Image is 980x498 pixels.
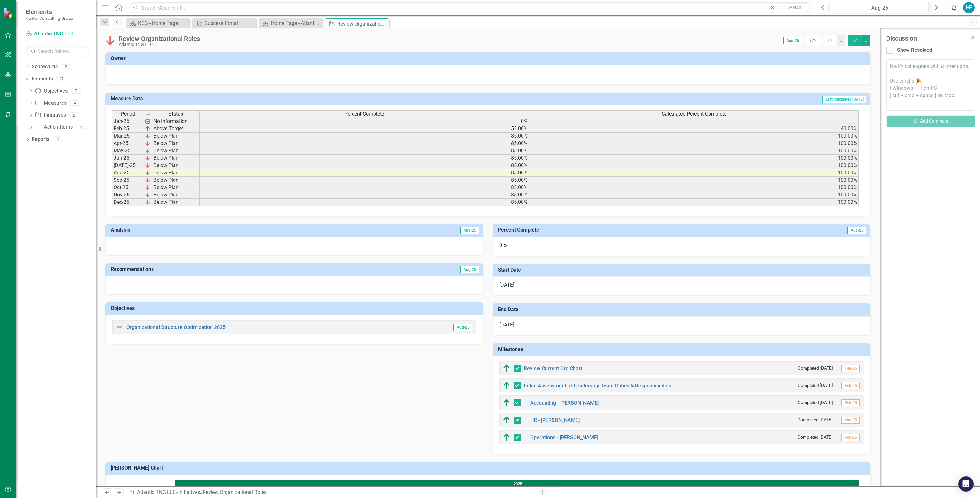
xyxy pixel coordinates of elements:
img: KIVvID6XQLnem7Jwd5RGsJlsyZvnEO8ojW1w+8UqMjn4yonOQRrQskXCXGmASKTRYCiTqJOcojskkyr07L4Z+PfWUOM8Y5yiO... [145,163,150,168]
h3: Percent Complete [498,227,746,233]
div: Atlantic TNG LLC [119,42,200,47]
a: Reports [32,136,49,143]
div: 2 [61,64,71,70]
td: 85.00% [200,191,529,199]
td: 100.00% [529,184,859,191]
img: 8DAGhfEEPCf229AAAAAElFTkSuQmCC [145,112,151,117]
td: Below Plan [152,155,200,162]
td: 85.00% [200,162,529,169]
a: Organizational Structure Optimization 2025 [126,324,226,330]
span: Elements [26,8,73,16]
button: HF [963,2,975,13]
td: Oct-25 [112,184,144,191]
td: Feb-25 [112,125,144,133]
a: Initial Assessment of Leadership Team Duties & Responsibilities [524,383,671,389]
span: [DATE] [499,282,514,288]
a: Objectives [35,88,67,95]
img: KIVvID6XQLnem7Jwd5RGsJlsyZvnEO8ojW1w+8UqMjn4yonOQRrQskXCXGmASKTRYCiTqJOcojskkyr07L4Z+PfWUOM8Y5yiO... [145,156,150,161]
td: 100.00% [529,140,859,147]
span: Status [168,111,183,117]
span: Aug-25 [847,227,866,234]
td: Below Plan [152,169,200,177]
span: Aug-25 [783,37,802,44]
div: » » [128,489,533,496]
img: Above Target [503,416,510,424]
span: [DATE] [499,322,514,328]
h3: Start Date [498,267,867,273]
td: 100.00% [529,177,859,184]
span: Aug-25 [453,324,472,331]
span: Percent Complete [345,111,384,117]
img: KIVvID6XQLnem7Jwd5RGsJlsyZvnEO8ojW1w+8UqMjn4yonOQRrQskXCXGmASKTRYCiTqJOcojskkyr07L4Z+PfWUOM8Y5yiO... [145,200,150,205]
span: Feb-25 [841,365,860,372]
div: Open Intercom Messenger [958,476,974,492]
img: Below Plan [105,35,115,46]
div: 4 [76,125,86,130]
td: Below Plan [152,147,200,155]
a: HR - [PERSON_NAME] [530,417,580,423]
a: Scorecards [32,63,58,71]
td: Below Plan [152,162,200,169]
td: 85.00% [200,169,529,177]
span: Aug-25 [460,266,479,273]
img: Above Target [503,382,510,389]
td: Below Plan [152,177,200,184]
div: Review Organizational Roles [203,489,267,495]
h3: Measure Data [111,96,425,102]
a: Initiatives [35,111,66,119]
td: Nov-25 [112,191,144,199]
div: Home Page - Atlantic TNG [271,19,321,27]
span: Mar-25 [841,417,860,424]
img: Above Target [503,399,510,407]
div: Discussion [886,35,966,42]
a: Home Page - Atlantic TNG [260,19,321,27]
td: Dec-25 [112,199,144,206]
h3: Milestones [498,347,867,352]
div: 2025 [176,480,859,488]
td: 85.00% [200,147,529,155]
td: 85.00% [200,184,529,191]
td: [DATE]-25 [112,162,144,169]
button: Search [779,3,811,12]
div: KCG - Home Page [138,19,188,27]
div: Show Resolved [897,47,932,54]
td: Aug-25 [112,169,144,177]
a: Measures [35,100,66,107]
h3: Recommendations [111,266,362,272]
img: KIVvID6XQLnem7Jwd5RGsJlsyZvnEO8ojW1w+8UqMjn4yonOQRrQskXCXGmASKTRYCiTqJOcojskkyr07L4Z+PfWUOM8Y5yiO... [145,141,150,146]
td: 100.00% [529,199,859,206]
div: Review Organizational Roles [119,35,200,42]
a: Atlantic TNG LLC [137,489,176,495]
small: Completed [DATE] [798,400,833,406]
input: Search ClearPoint... [129,2,812,13]
span: Last Calculated [DATE] [822,96,866,103]
img: VmL+zLOWXp8NoCSi7l57Eu8eJ+4GWSi48xzEIItyGCrzKAg+GPZxiGYRiGYS7xC1jVADWlAHzkAAAAAElFTkSuQmCC [145,126,150,131]
td: Sep-25 [112,177,144,184]
span: Feb-25 [841,382,860,389]
h3: Analysis [111,227,292,233]
a: Operations - [PERSON_NAME] [530,434,598,441]
td: 85.00% [200,177,529,184]
div: 17 [56,76,66,82]
span: Period [121,111,135,117]
button: Aug-25 [831,2,929,13]
h3: [PERSON_NAME] Chart [111,465,867,471]
a: Action Items [35,124,72,131]
small: Kanter Consulting Group [26,16,73,21]
td: 85.00% [200,199,529,206]
td: Below Plan [152,184,200,191]
div: Success Portal [204,19,255,27]
button: Add Comment [886,115,975,127]
div: 0 % [493,237,870,256]
span: Calculated Percent Complete [662,111,726,117]
div: Review Organizational Roles [337,20,387,28]
h3: Owner [111,56,867,61]
td: Below Plan [152,191,200,199]
td: 52.00% [200,125,529,133]
a: KCG - Home Page [128,19,188,27]
img: KIVvID6XQLnem7Jwd5RGsJlsyZvnEO8ojW1w+8UqMjn4yonOQRrQskXCXGmASKTRYCiTqJOcojskkyr07L4Z+PfWUOM8Y5yiO... [145,134,150,139]
td: 40.00% [529,125,859,133]
img: KIVvID6XQLnem7Jwd5RGsJlsyZvnEO8ojW1w+8UqMjn4yonOQRrQskXCXGmASKTRYCiTqJOcojskkyr07L4Z+PfWUOM8Y5yiO... [145,178,150,183]
td: 100.00% [529,147,859,155]
img: Not Defined [115,323,123,331]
